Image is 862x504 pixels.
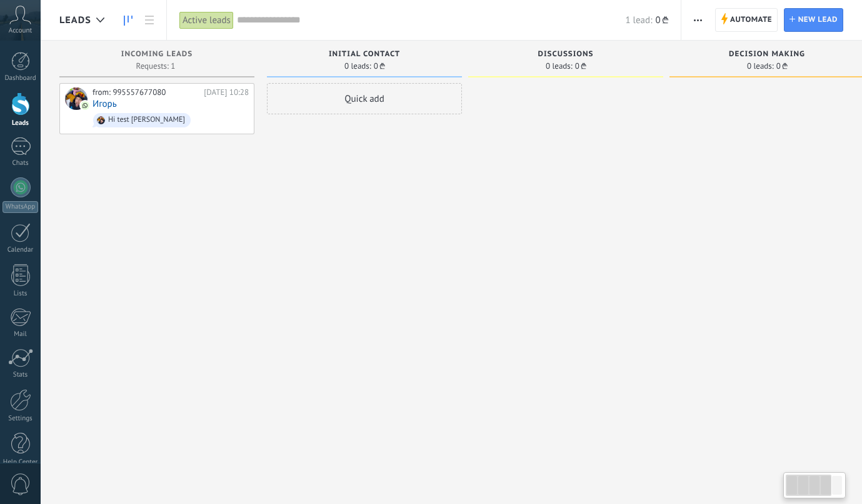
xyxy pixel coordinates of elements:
div: Help Center [3,458,39,467]
span: 0 ₾ [374,62,384,70]
div: Игорь [65,87,88,110]
span: 0 leads: [747,62,774,70]
span: Discussions [538,50,593,59]
a: Automate [715,8,778,32]
div: Incoming leads [66,50,248,61]
span: 0 ₾ [655,14,668,26]
div: Lists [3,290,39,298]
a: Игорь [93,99,117,109]
span: Decision making [729,50,805,59]
div: Decision making [676,50,858,61]
div: Leads [3,119,39,127]
div: [DATE] 10:28 [204,87,249,97]
div: from: 995557677080 [93,87,199,97]
span: 0 leads: [546,62,573,70]
span: Requests: 1 [136,62,176,70]
div: Hi test [PERSON_NAME] [108,116,185,124]
span: 0 ₾ [776,62,787,70]
span: Leads [59,14,91,26]
span: Initial contact [329,50,400,59]
div: Discussions [474,50,657,61]
div: Calendar [3,246,39,254]
div: Mail [3,330,39,338]
a: New lead [784,8,843,32]
span: Incoming leads [121,50,193,59]
span: 1 lead: [625,14,652,26]
div: WhatsApp [3,201,38,213]
div: Chats [3,159,39,167]
span: 0 leads: [344,62,371,70]
span: 0 ₾ [575,62,586,70]
div: Initial contact [273,50,456,61]
div: Settings [3,415,39,423]
div: Stats [3,371,39,379]
img: com.amocrm.amocrmwa.svg [81,101,89,110]
div: Quick add [267,83,462,114]
div: Active leads [179,11,234,29]
span: Automate [730,9,772,31]
span: New lead [798,9,838,31]
span: Account [9,27,32,35]
div: Dashboard [3,74,39,82]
